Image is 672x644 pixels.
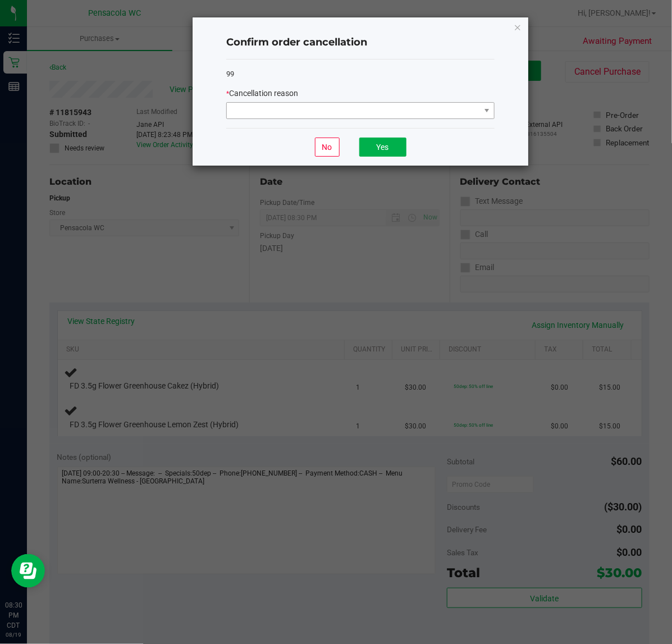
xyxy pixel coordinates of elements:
button: Yes [359,138,406,157]
button: Close [514,20,522,34]
h4: Confirm order cancellation [226,35,495,50]
iframe: Resource center [11,554,45,588]
span: Cancellation reason [229,89,298,98]
button: No [315,138,340,157]
span: 99 [226,70,234,78]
